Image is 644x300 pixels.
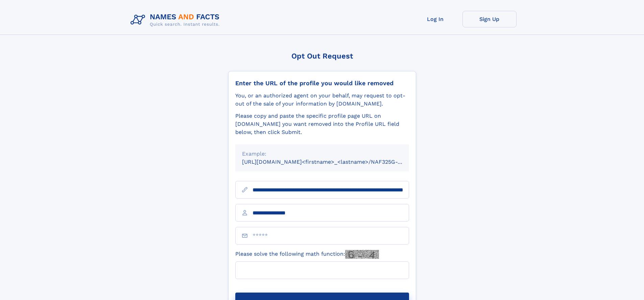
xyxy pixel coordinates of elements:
label: Please solve the following math function: [235,250,379,259]
div: Example: [242,150,402,158]
div: Please copy and paste the specific profile page URL on [DOMAIN_NAME] you want removed into the Pr... [235,112,409,136]
small: [URL][DOMAIN_NAME]<firstname>_<lastname>/NAF325G-xxxxxxxx [242,159,422,165]
div: Enter the URL of the profile you would like removed [235,79,409,87]
a: Sign Up [462,11,517,27]
a: Log In [408,11,462,27]
div: You, or an authorized agent on your behalf, may request to opt-out of the sale of your informatio... [235,92,409,108]
div: Opt Out Request [228,52,416,60]
img: Logo Names and Facts [128,11,225,29]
